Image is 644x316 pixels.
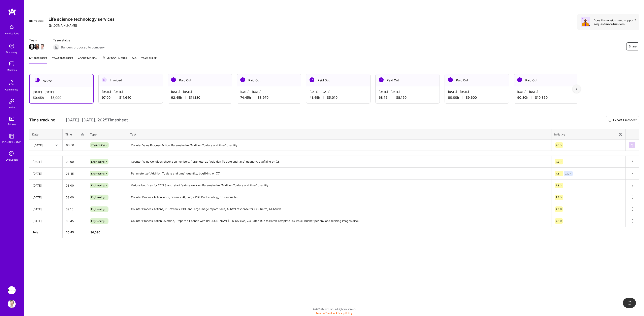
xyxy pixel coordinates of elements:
[379,77,384,82] img: Paid Out
[2,140,22,144] div: [DOMAIN_NAME]
[448,90,506,94] div: [DATE] - [DATE]
[63,180,87,191] input: HH:MM
[128,180,551,191] textarea: Various bugfixes for 7.7/7.8 and start feature work on Parameterize "Addition To date and time" q...
[29,38,45,42] span: Team
[554,132,623,137] div: Initiative
[240,77,245,82] img: Paid Out
[39,44,45,50] img: Team Member Avatar
[608,118,612,122] i: icon Download
[7,68,17,72] div: Missions
[63,216,87,226] input: HH:MM
[556,196,559,199] span: 7.8
[5,31,19,36] div: Notifications
[33,183,59,188] div: [DATE]
[53,38,105,42] span: Team status
[171,77,176,82] img: Paid Out
[99,74,163,86] div: Invoiced
[327,95,337,100] span: $5,010
[306,74,370,86] div: Paid Out
[581,17,590,27] img: Avatar
[91,220,104,223] span: Engineering
[556,144,559,147] span: 7.8
[379,95,436,100] div: 68:15 h
[556,184,559,187] span: 7.8
[565,172,569,175] span: 7.7.
[30,74,93,87] div: Active
[593,18,636,22] div: Does this mission need support?
[119,95,131,100] span: $11,640
[8,60,16,68] img: teamwork
[91,144,105,147] span: Engineering
[7,286,17,294] a: Apprentice: Life science technology services
[171,90,229,94] div: [DATE] - [DATE]
[63,168,87,179] input: HH:MM
[90,231,100,234] span: $ 6,090
[53,44,59,50] img: Builders proposed to company
[102,90,159,94] div: [DATE] - [DATE]
[8,23,16,31] img: bell
[606,116,639,124] button: Export Timesheet
[576,87,577,90] img: right
[91,208,104,211] span: Engineering
[629,142,636,148] div: null
[49,23,77,28] div: [DOMAIN_NAME]
[141,57,157,60] span: Team Pulse
[29,129,63,140] th: Date
[128,204,551,215] textarea: Counter Process Actions, PR-reviews, PDF and large image report issue, AI html response for iOS, ...
[8,97,16,105] img: Invite
[102,56,127,64] a: My Documents
[310,90,367,94] div: [DATE] - [DATE]
[35,78,40,82] img: Active
[34,143,43,147] div: [DATE]
[189,95,200,100] span: $11,130
[33,171,59,176] div: [DATE]
[52,56,73,64] a: Team timesheet
[33,96,90,100] div: 50:45 h
[556,172,559,175] span: 7.8
[556,160,559,163] span: 7.8
[33,160,59,164] div: [DATE]
[8,42,16,50] img: discovery
[63,192,87,203] input: HH:MM
[466,95,477,100] span: $9,600
[63,204,87,214] input: HH:MM
[141,56,157,64] a: Team Pulse
[9,105,15,110] div: Invite
[627,301,632,305] img: loading
[65,132,84,136] div: Time
[517,77,522,82] img: Paid Out
[517,95,575,100] div: 90:30 h
[29,43,34,50] a: Team Member Avatar
[66,118,128,123] span: [DATE] - [DATE] , 2025 Timesheet
[7,78,17,87] img: Community
[29,118,55,123] span: Time tracking
[6,158,18,162] div: Evaluation
[91,172,104,175] span: Engineering
[128,156,551,167] textarea: Counter Value Condition checks on numbers, Parameterize "Addition To date and time" quantity, bug...
[631,144,634,147] img: Submit
[63,140,87,150] input: HH:MM
[310,95,367,100] div: 41:45 h
[8,122,16,126] div: Tokens
[376,74,440,86] div: Paid Out
[128,215,551,227] textarea: Counter Process Action Override, Prepare all-hands with [PERSON_NAME], PR-reviews, 7.3 Batch Run ...
[6,50,18,54] div: Discovery
[63,227,87,238] th: 50:45
[102,56,127,61] span: My Documents
[128,192,551,203] textarea: Counter Process Action work, reviews, AI, Large PDF Prints debug, fix various bu
[29,44,35,50] img: Team Member Avatar
[517,90,575,94] div: [DATE] - [DATE]
[9,117,14,121] img: tokens
[448,77,453,82] img: Paid Out
[514,74,578,86] div: Paid Out
[33,207,59,211] div: [DATE]
[171,95,229,100] div: 92:45 h
[448,95,506,100] div: 80:00 h
[396,95,407,100] span: $8,190
[127,129,551,140] th: Task
[91,196,104,199] span: Engineering
[63,156,87,167] input: HH:MM
[8,132,16,140] img: guide book
[629,44,637,48] span: Share
[7,300,17,308] a: User Avatar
